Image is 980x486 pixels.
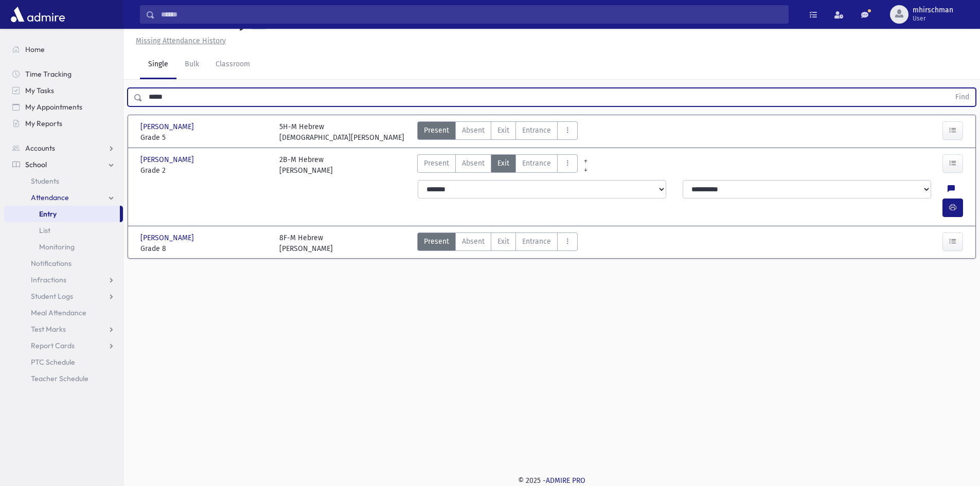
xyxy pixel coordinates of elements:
span: mhirschman [913,6,953,14]
a: Student Logs [4,288,123,304]
span: Present [424,125,449,136]
a: Time Tracking [4,66,123,82]
span: Grade 5 [140,132,269,143]
span: Exit [497,125,509,136]
span: Grade 8 [140,243,269,254]
a: My Reports [4,115,123,132]
a: PTC Schedule [4,354,123,370]
button: Find [949,88,975,106]
span: School [25,160,47,169]
a: Report Cards [4,337,123,354]
span: Students [31,176,59,186]
img: AdmirePro [8,4,67,25]
div: 8F-M Hebrew [PERSON_NAME] [279,232,333,254]
a: Classroom [207,50,258,79]
span: Home [25,45,45,54]
span: Meal Attendance [31,308,86,317]
span: Present [424,236,449,247]
a: School [4,156,123,173]
a: Meal Attendance [4,304,123,321]
div: © 2025 - [140,475,964,486]
a: Monitoring [4,239,123,255]
div: 5H-M Hebrew [DEMOGRAPHIC_DATA][PERSON_NAME] [279,121,404,143]
span: List [39,226,50,235]
span: Monitoring [39,242,75,251]
a: Notifications [4,255,123,272]
span: [PERSON_NAME] [140,121,196,132]
span: Infractions [31,275,66,284]
a: Teacher Schedule [4,370,123,387]
a: My Tasks [4,82,123,99]
u: Missing Attendance History [136,37,226,45]
a: List [4,222,123,239]
span: Present [424,158,449,169]
span: [PERSON_NAME] [140,232,196,243]
a: Infractions [4,272,123,288]
span: Report Cards [31,341,75,350]
span: Teacher Schedule [31,374,88,383]
span: Test Marks [31,325,66,334]
a: My Appointments [4,99,123,115]
span: Attendance [31,193,69,202]
span: Exit [497,158,509,169]
a: Test Marks [4,321,123,337]
a: Entry [4,206,120,222]
span: Notifications [31,259,72,268]
div: 2B-M Hebrew [PERSON_NAME] [279,154,333,176]
span: User [913,14,953,23]
a: Attendance [4,189,123,206]
span: [PERSON_NAME] [140,154,196,165]
a: Home [4,41,123,58]
span: Entry [39,209,57,219]
span: Student Logs [31,292,73,301]
span: PTC Schedule [31,357,75,367]
div: AttTypes [417,232,578,254]
span: Absent [462,158,485,169]
a: Missing Attendance History [132,37,226,45]
div: AttTypes [417,121,578,143]
span: My Tasks [25,86,54,95]
span: Grade 2 [140,165,269,176]
span: Entrance [522,158,551,169]
a: Accounts [4,140,123,156]
span: Absent [462,236,485,247]
span: Accounts [25,143,55,153]
input: Search [155,5,788,24]
span: My Appointments [25,102,82,112]
a: Single [140,50,176,79]
div: AttTypes [417,154,578,176]
a: Bulk [176,50,207,79]
a: Students [4,173,123,189]
span: Exit [497,236,509,247]
span: Entrance [522,236,551,247]
span: Time Tracking [25,69,72,79]
span: Absent [462,125,485,136]
span: Entrance [522,125,551,136]
span: My Reports [25,119,62,128]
